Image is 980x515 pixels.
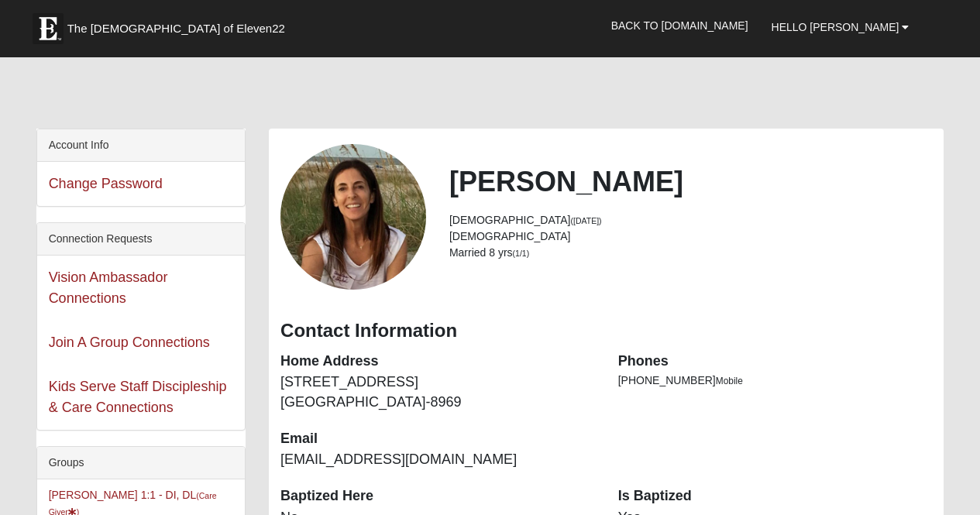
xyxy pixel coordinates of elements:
[37,223,245,256] div: Connection Requests
[37,129,245,162] div: Account Info
[49,270,168,306] a: Vision Ambassador Connections
[716,376,743,386] span: Mobile
[280,373,595,412] dd: [STREET_ADDRESS] [GEOGRAPHIC_DATA]-8969
[280,320,932,342] h3: Contact Information
[600,6,760,45] a: Back to [DOMAIN_NAME]
[37,447,245,479] div: Groups
[280,450,595,470] dd: [EMAIL_ADDRESS][DOMAIN_NAME]
[618,373,933,389] li: [PHONE_NUMBER]
[280,144,426,290] a: View Fullsize Photo
[49,176,163,191] a: Change Password
[760,8,921,46] a: Hello [PERSON_NAME]
[280,429,595,449] dt: Email
[449,212,932,228] li: [DEMOGRAPHIC_DATA]
[49,335,210,350] a: Join A Group Connections
[449,165,932,198] h2: [PERSON_NAME]
[280,352,595,372] dt: Home Address
[49,379,227,415] a: Kids Serve Staff Discipleship & Care Connections
[772,21,899,33] span: Hello [PERSON_NAME]
[618,352,933,372] dt: Phones
[618,486,933,506] dt: Is Baptized
[449,228,932,245] li: [DEMOGRAPHIC_DATA]
[513,249,530,258] small: (1/1)
[25,5,335,44] a: The [DEMOGRAPHIC_DATA] of Eleven22
[449,245,932,261] li: Married 8 yrs
[571,216,602,225] small: ([DATE])
[280,486,595,506] dt: Baptized Here
[33,13,64,44] img: Eleven22 logo
[67,21,285,36] span: The [DEMOGRAPHIC_DATA] of Eleven22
